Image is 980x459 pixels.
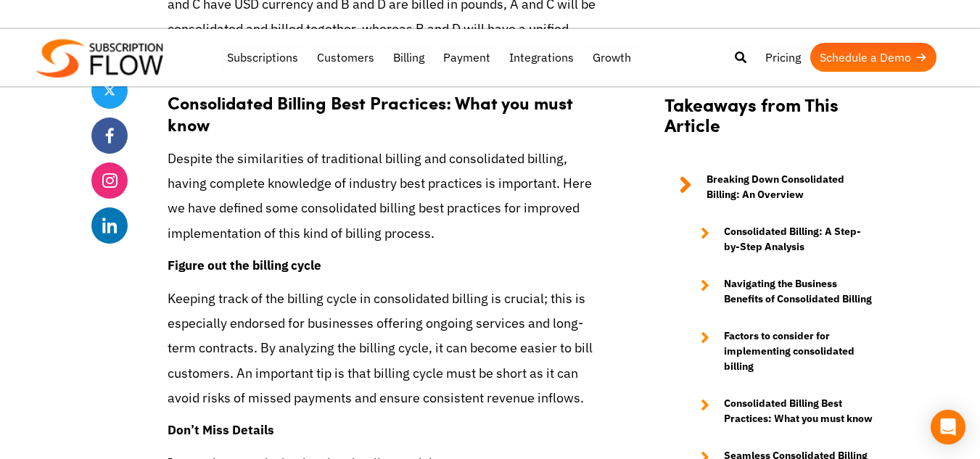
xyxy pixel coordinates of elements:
a: Navigating the Business Benefits of Consolidated Billing [686,276,875,307]
a: Factors to consider for implementing consolidated billing [686,328,875,374]
a: Billing [384,43,434,72]
strong: Figure out the billing cycle [168,257,321,273]
a: Growth [583,43,641,72]
strong: Don’t Miss Details [168,421,274,438]
a: Subscriptions [218,43,308,72]
a: Consolidated Billing Best Practices: What you must know [686,396,875,426]
a: Payment [434,43,500,72]
div: Open Intercom Messenger [931,410,965,444]
p: Keeping track of the billing cycle in consolidated billing is crucial; this is especially endorse... [168,286,606,410]
strong: Breaking Down Consolidated Billing: An Overview [707,172,875,202]
strong: Consolidated Billing: A Step-by-Step Analysis [724,224,875,255]
h2: Takeaways from This Article [664,94,875,150]
a: Consolidated Billing: A Step-by-Step Analysis [686,224,875,255]
strong: Consolidated Billing Best Practices: What you must know [168,90,573,136]
a: Schedule a Demo [810,43,936,72]
a: Customers [308,43,384,72]
p: Despite the similarities of traditional billing and consolidated billing, having complete knowled... [168,146,606,246]
a: Integrations [500,43,583,72]
strong: Navigating the Business Benefits of Consolidated Billing [724,276,875,307]
strong: Factors to consider for implementing consolidated billing [724,328,875,374]
img: Subscriptionflow [36,39,163,78]
a: Pricing [756,43,810,72]
a: Breaking Down Consolidated Billing: An Overview [664,172,875,202]
strong: Consolidated Billing Best Practices: What you must know [724,396,875,426]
